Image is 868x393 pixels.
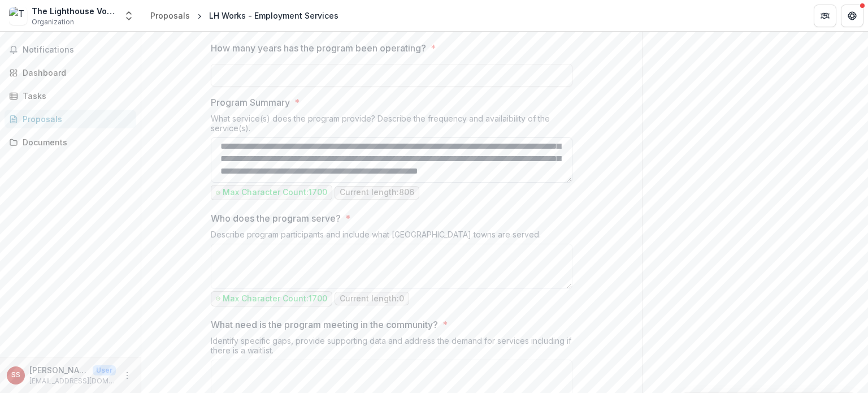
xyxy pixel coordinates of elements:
p: Program Summary [211,96,290,109]
div: Tasks [23,90,127,102]
a: Proposals [146,7,194,24]
div: Dashboard [23,67,127,79]
div: What service(s) does the program provide? Describe the frequency and availaibility of the service... [211,114,572,137]
div: Identify specific gaps, provide supporting data and address the demand for services including if ... [211,336,572,360]
button: Partners [814,5,836,27]
p: How many years has the program been operating? [211,41,426,55]
div: Documents [23,136,127,148]
span: Organization [32,17,74,27]
div: Sarah Sargent [11,372,20,379]
a: Dashboard [5,63,136,82]
div: LH Works - Employment Services [209,10,338,21]
p: [EMAIL_ADDRESS][DOMAIN_NAME] [29,376,116,386]
img: The Lighthouse Voc-Ed Center Inc. [9,7,27,25]
p: What need is the program meeting in the community? [211,318,438,331]
div: Describe program participants and include what [GEOGRAPHIC_DATA] towns are served. [211,230,572,244]
p: Current length: 806 [340,188,414,197]
a: Proposals [5,110,136,128]
p: Max Character Count: 1700 [223,188,327,197]
button: More [120,369,134,382]
div: The Lighthouse Voc-Ed Center Inc. [32,5,116,17]
button: Notifications [5,41,136,59]
button: Get Help [841,5,863,27]
nav: breadcrumb [146,7,343,24]
div: Proposals [150,10,190,21]
p: User [93,365,116,375]
p: Who does the program serve? [211,211,341,225]
a: Tasks [5,87,136,105]
a: Documents [5,133,136,152]
p: Current length: 0 [340,294,404,304]
p: [PERSON_NAME] [29,364,88,376]
span: Notifications [23,45,132,55]
button: Open entity switcher [121,5,137,27]
div: Proposals [23,113,127,125]
p: Max Character Count: 1700 [223,294,327,304]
